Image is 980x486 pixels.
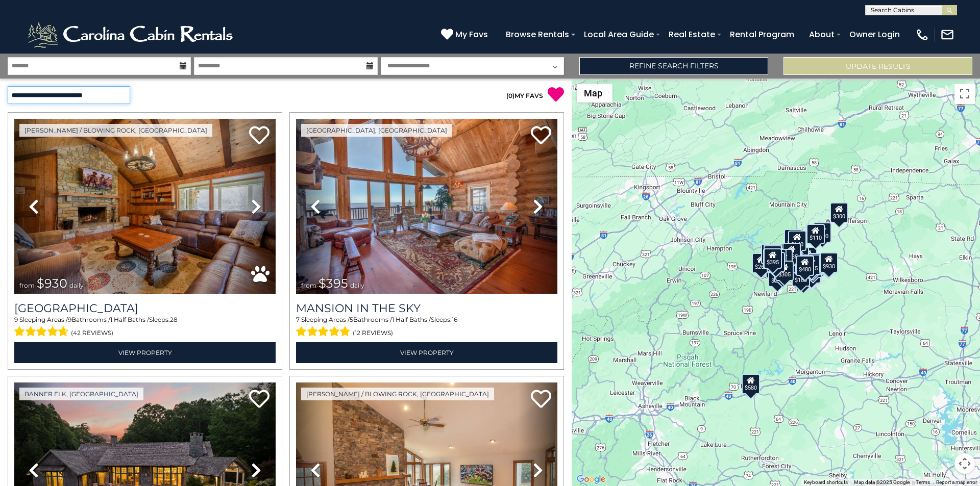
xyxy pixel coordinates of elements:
[936,479,977,485] a: Report a map error
[725,25,799,43] a: Rental Program
[577,84,612,103] button: Change map style
[37,276,67,291] span: $930
[249,125,269,147] a: Add to favorites
[584,88,602,98] span: Map
[26,19,237,50] img: White-1-2.png
[915,28,929,42] img: phone-regular-white.png
[752,252,770,273] div: $260
[807,253,825,273] div: $170
[296,301,557,315] a: Mansion In The Sky
[820,252,838,273] div: $930
[452,316,457,323] span: 16
[14,342,276,363] a: View Property
[784,228,802,249] div: $185
[813,222,831,243] div: $170
[775,260,794,280] div: $305
[506,92,543,99] a: (0)MY FAVS
[350,316,353,323] span: 5
[14,315,276,340] div: Sleeping Areas / Bathrooms / Sleeps:
[110,316,149,323] span: 1 Half Baths /
[249,389,269,411] a: Add to favorites
[574,473,608,486] img: Google
[916,479,930,485] a: Terms
[531,389,551,411] a: Add to favorites
[761,243,779,264] div: $281
[796,255,814,275] div: $480
[71,326,113,340] span: (42 reviews)
[574,473,608,486] a: Open this area in Google Maps (opens a new window)
[767,251,785,272] div: $190
[392,316,431,323] span: 1 Half Baths /
[792,266,810,287] div: $180
[296,315,557,340] div: Sleeping Areas / Bathrooms / Sleeps:
[764,245,782,266] div: $325
[806,224,825,244] div: $110
[804,479,848,486] button: Keyboard shortcuts
[579,57,768,75] a: Refine Search Filters
[170,316,178,323] span: 28
[441,28,491,41] a: My Favs
[940,28,954,42] img: mail-regular-white.png
[350,282,364,289] span: daily
[774,262,792,282] div: $375
[296,316,300,323] span: 7
[788,231,806,251] div: $140
[301,124,452,137] a: [GEOGRAPHIC_DATA], [GEOGRAPHIC_DATA]
[954,453,975,474] button: Map camera controls
[19,282,35,289] span: from
[854,479,910,485] span: Map data ©2025 Google
[783,57,972,75] button: Update Results
[954,84,975,104] button: Toggle fullscreen view
[782,243,801,263] div: $635
[455,28,488,41] span: My Favs
[318,276,348,291] span: $395
[794,268,813,288] div: $155
[301,282,316,289] span: from
[742,373,760,394] div: $580
[68,316,71,323] span: 9
[301,388,494,400] a: [PERSON_NAME] / Blowing Rock, [GEOGRAPHIC_DATA]
[802,264,821,284] div: $140
[69,282,84,289] span: daily
[802,263,821,284] div: $150
[579,25,659,43] a: Local Area Guide
[14,316,18,323] span: 9
[819,253,838,274] div: $315
[353,326,393,340] span: (12 reviews)
[14,301,276,315] a: [GEOGRAPHIC_DATA]
[804,257,822,277] div: $175
[844,25,905,43] a: Owner Login
[830,202,848,222] div: $300
[296,119,557,294] img: thumbnail_163263808.jpeg
[768,267,787,287] div: $350
[804,25,840,43] a: About
[664,25,720,43] a: Real Estate
[531,125,551,147] a: Add to favorites
[802,254,821,274] div: $315
[508,92,512,99] span: 0
[501,25,574,43] a: Browse Rentals
[19,124,212,137] a: [PERSON_NAME] / Blowing Rock, [GEOGRAPHIC_DATA]
[14,119,276,294] img: thumbnail_163277208.jpeg
[764,248,782,269] div: $395
[19,388,143,400] a: Banner Elk, [GEOGRAPHIC_DATA]
[764,244,782,264] div: $300
[506,92,514,99] span: ( )
[296,342,557,363] a: View Property
[14,301,276,315] h3: Appalachian Mountain Lodge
